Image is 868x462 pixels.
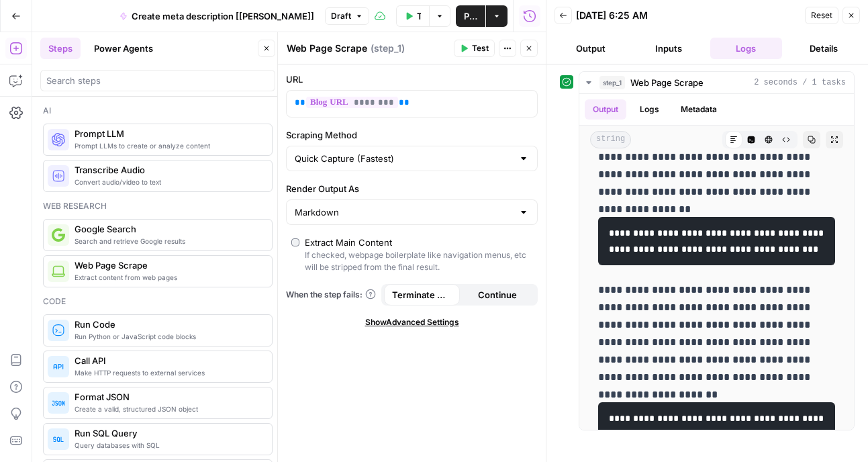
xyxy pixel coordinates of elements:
span: Terminate Workflow [392,288,452,302]
span: Draft [331,10,351,22]
div: Extract Main Content [305,236,392,249]
span: Convert audio/video to text [75,177,261,187]
button: Reset [805,7,838,24]
span: Search and retrieve Google results [75,236,261,246]
button: Test Workflow [396,5,429,27]
label: URL [286,73,538,86]
button: Logs [710,38,783,59]
span: Transcribe Audio [75,163,261,177]
div: If checked, webpage boilerplate like navigation menus, etc will be stripped from the final result. [305,249,532,273]
div: Ai [43,105,273,117]
button: Power Agents [86,38,161,59]
span: Web Page Scrape [630,76,704,89]
span: Make HTTP requests to external services [75,367,261,378]
span: Show Advanced Settings [365,316,459,328]
span: Run Code [75,318,261,331]
div: Web research [43,200,273,212]
button: Draft [325,7,369,25]
span: Create meta description [[PERSON_NAME]] [132,9,314,23]
span: Run SQL Query [75,426,261,440]
label: Render Output As [286,182,538,195]
span: Publish [464,9,477,23]
span: ( step_1 ) [371,42,405,55]
span: Test Workflow [417,9,421,23]
input: Markdown [295,205,513,219]
textarea: Web Page Scrape [287,42,367,55]
span: Web Page Scrape [75,259,261,272]
span: Query databases with SQL [75,440,261,451]
button: Test [454,40,495,57]
a: When the step fails: [286,289,376,301]
span: 2 seconds / 1 tasks [754,77,846,89]
span: Continue [478,288,517,302]
button: Details [787,38,860,59]
button: Steps [40,38,81,59]
span: Google Search [75,222,261,236]
span: Reset [811,9,832,21]
span: Create a valid, structured JSON object [75,404,261,414]
button: Output [585,99,626,120]
span: Run Python or JavaScript code blocks [75,331,261,342]
div: 2 seconds / 1 tasks [579,94,854,430]
div: Code [43,295,273,308]
span: Prompt LLMs to create or analyze content [75,140,261,151]
button: Publish [456,5,485,27]
input: Extract Main ContentIf checked, webpage boilerplate like navigation menus, etc will be stripped f... [291,238,299,246]
span: Test [472,42,489,54]
input: Quick Capture (Fastest) [295,152,513,165]
label: Scraping Method [286,128,538,142]
button: Output [554,38,627,59]
button: Inputs [632,38,705,59]
input: Search steps [46,74,269,87]
span: Prompt LLM [75,127,261,140]
span: string [590,131,631,148]
span: Extract content from web pages [75,272,261,283]
span: Call API [75,354,261,367]
button: Create meta description [[PERSON_NAME]] [111,5,322,27]
button: 2 seconds / 1 tasks [579,72,854,93]
span: step_1 [599,76,625,89]
span: Format JSON [75,390,261,404]
button: Metadata [673,99,725,120]
button: Continue [460,284,536,306]
button: Logs [632,99,667,120]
